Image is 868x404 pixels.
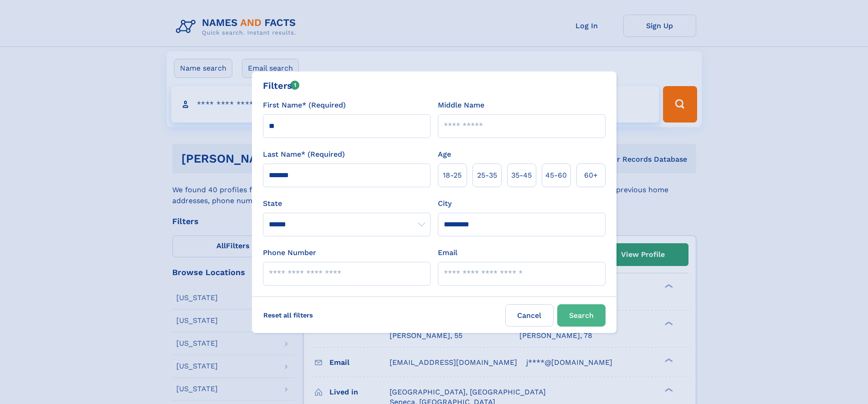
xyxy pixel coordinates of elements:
[257,304,319,326] label: Reset all filters
[505,304,554,327] label: Cancel
[263,149,345,160] label: Last Name* (Required)
[263,198,431,209] label: State
[438,100,484,111] label: Middle Name
[584,170,598,181] span: 60+
[263,79,300,92] div: Filters
[263,247,316,258] label: Phone Number
[438,198,452,209] label: City
[545,170,567,181] span: 45‑60
[477,170,497,181] span: 25‑35
[263,100,346,111] label: First Name* (Required)
[438,149,451,160] label: Age
[511,170,532,181] span: 35‑45
[557,304,606,327] button: Search
[443,170,462,181] span: 18‑25
[438,247,457,258] label: Email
